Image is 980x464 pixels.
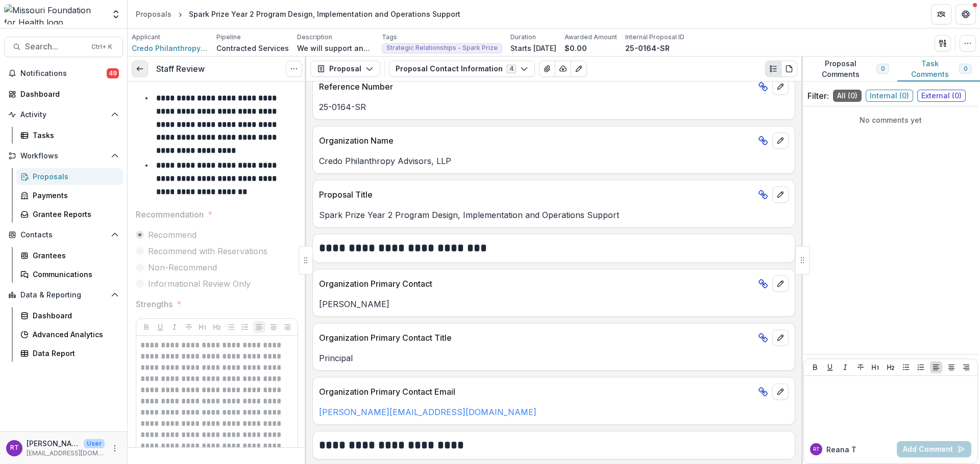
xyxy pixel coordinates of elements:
button: Strike [183,321,195,333]
p: Awarded Amount [565,33,617,42]
button: Align Right [281,321,293,333]
button: Open Data & Reporting [4,287,123,303]
p: Tags [382,33,397,42]
p: Organization Primary Contact [319,278,754,290]
div: Proposals [136,9,171,19]
span: Informational Review Only [148,278,251,290]
p: Organization Primary Contact Title [319,332,754,344]
span: Data & Reporting [20,291,107,299]
span: Internal ( 0 ) [866,90,913,102]
div: Proposals [33,171,115,182]
button: Underline [824,361,836,373]
p: Organization Name [319,134,754,147]
a: Proposals [16,168,123,185]
p: We will support and provide technical assistance to MFH, as an independent consultant, in the pro... [297,43,374,53]
div: Spark Prize Year 2 Program Design, Implementation and Operations Support [189,9,460,19]
div: Data Report [33,348,115,359]
button: Proposal Comments [801,57,897,81]
button: Heading 2 [885,361,897,373]
a: Grantee Reports [16,206,123,223]
button: Plaintext view [765,61,781,77]
nav: breadcrumb [132,7,464,21]
span: 0 [881,65,885,72]
h3: Staff Review [156,64,205,74]
p: Pipeline [216,33,241,42]
p: Applicant [132,33,160,42]
p: 25-0164-SR [319,101,789,113]
button: edit [772,186,789,203]
p: Strengths [136,298,173,310]
button: Proposal [310,61,380,77]
button: edit [772,384,789,400]
p: Contracted Services [216,43,289,53]
a: Tasks [16,127,123,144]
button: Task Comments [897,57,980,81]
p: Reana T [826,444,856,455]
p: Recommendation [136,208,204,221]
p: No comments yet [807,115,974,125]
div: Communications [33,269,115,280]
button: Heading 2 [211,321,223,333]
a: [PERSON_NAME][EMAIL_ADDRESS][DOMAIN_NAME] [319,407,536,417]
button: Align Right [960,361,972,373]
button: Bold [140,321,153,333]
span: Strategic Relationships - Spark Prize [386,44,498,51]
span: 0 [964,65,967,72]
button: View Attached Files [539,61,555,77]
span: Recommend [148,229,197,241]
div: Advanced Analytics [33,329,115,340]
p: User [84,439,105,448]
span: Notifications [20,69,107,78]
button: Edit as form [571,61,587,77]
button: Open entity switcher [109,4,123,24]
button: Open Contacts [4,227,123,243]
span: Workflows [20,152,107,160]
button: Align Left [253,321,265,333]
button: Heading 1 [197,321,209,333]
span: External ( 0 ) [917,90,966,102]
p: Duration [510,33,536,42]
span: All ( 0 ) [833,90,862,102]
p: Internal Proposal ID [625,33,684,42]
a: Data Report [16,345,123,362]
span: Activity [20,111,107,119]
button: Search... [4,37,123,57]
button: More [109,442,121,454]
button: Align Center [267,321,280,333]
img: Missouri Foundation for Health logo [4,4,105,24]
div: Ctrl + K [89,41,114,52]
p: [PERSON_NAME] [27,438,80,449]
button: Ordered List [239,321,251,333]
button: Heading 1 [869,361,881,373]
a: Proposals [132,7,176,21]
p: [PERSON_NAME] [319,298,789,310]
div: Reana Thomas [813,447,820,452]
button: Underline [154,321,166,333]
span: Non-Recommend [148,261,217,274]
div: Payments [33,190,115,201]
a: Dashboard [16,307,123,324]
button: edit [772,330,789,346]
span: Search... [25,42,85,51]
span: 49 [107,68,119,78]
button: Proposal Contact Information4 [389,61,535,77]
a: Advanced Analytics [16,326,123,343]
p: $0.00 [565,43,587,53]
button: Add Comment [897,441,971,457]
div: Grantees [33,250,115,261]
p: Reference Number [319,80,754,93]
button: Strike [854,361,867,373]
button: Get Help [955,4,976,24]
p: Organization Primary Contact Email [319,386,754,398]
button: Bold [809,361,821,373]
button: edit [772,276,789,292]
button: edit [772,78,789,95]
span: Contacts [20,231,107,239]
p: Starts [DATE] [510,43,556,53]
button: Bullet List [900,361,912,373]
p: [EMAIL_ADDRESS][DOMAIN_NAME] [27,449,105,458]
p: Credo Philanthropy Advisors, LLP [319,155,789,167]
button: PDF view [781,61,797,77]
button: Open Workflows [4,148,123,164]
button: Notifications49 [4,65,123,81]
